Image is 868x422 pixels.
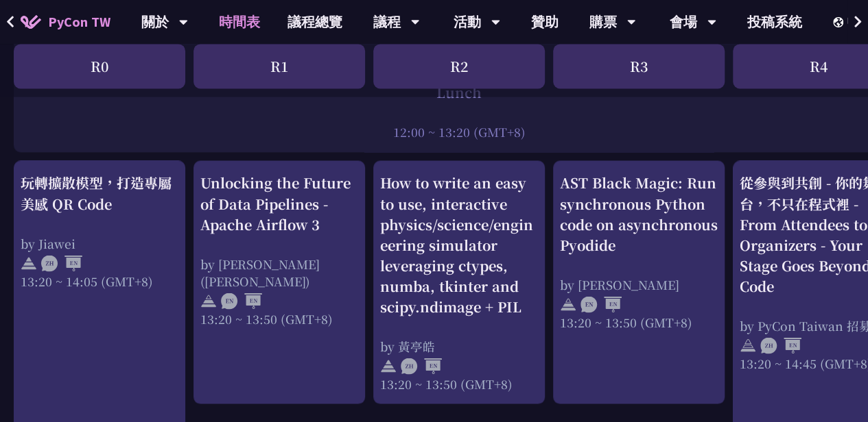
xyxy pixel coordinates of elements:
div: 13:20 ~ 13:50 (GMT+8) [380,375,538,392]
div: AST Black Magic: Run synchronous Python code on asynchronous Pyodide [560,173,718,255]
div: by 黃亭皓 [380,337,538,354]
div: R1 [193,44,365,88]
img: svg+xml;base64,PHN2ZyB4bWxucz0iaHR0cDovL3d3dy53My5vcmcvMjAwMC9zdmciIHdpZHRoPSIyNCIgaGVpZ2h0PSIyNC... [200,293,217,309]
img: svg+xml;base64,PHN2ZyB4bWxucz0iaHR0cDovL3d3dy53My5vcmcvMjAwMC9zdmciIHdpZHRoPSIyNCIgaGVpZ2h0PSIyNC... [740,337,756,353]
div: 玩轉擴散模型，打造專屬美感 QR Code [21,173,178,214]
img: svg+xml;base64,PHN2ZyB4bWxucz0iaHR0cDovL3d3dy53My5vcmcvMjAwMC9zdmciIHdpZHRoPSIyNCIgaGVpZ2h0PSIyNC... [21,255,37,271]
div: How to write an easy to use, interactive physics/science/engineering simulator leveraging ctypes,... [380,173,538,316]
div: by [PERSON_NAME] ([PERSON_NAME]) [200,255,358,289]
a: AST Black Magic: Run synchronous Python code on asynchronous Pyodide by [PERSON_NAME] 13:20 ~ 13:... [560,173,718,392]
div: by [PERSON_NAME] [560,275,718,293]
img: ENEN.5a408d1.svg [580,296,622,312]
div: R3 [553,44,725,88]
img: svg+xml;base64,PHN2ZyB4bWxucz0iaHR0cDovL3d3dy53My5vcmcvMjAwMC9zdmciIHdpZHRoPSIyNCIgaGVpZ2h0PSIyNC... [560,296,576,312]
img: ZHEN.371966e.svg [760,337,801,353]
img: Locale Icon [833,17,847,27]
img: ZHEN.371966e.svg [41,255,82,271]
div: 13:20 ~ 13:50 (GMT+8) [560,313,718,330]
div: 13:20 ~ 13:50 (GMT+8) [200,310,358,327]
div: Unlocking the Future of Data Pipelines - Apache Airflow 3 [200,173,358,234]
a: Unlocking the Future of Data Pipelines - Apache Airflow 3 by [PERSON_NAME] ([PERSON_NAME]) 13:20 ... [200,173,358,392]
div: by Jiawei [21,234,178,251]
span: PyCon TW [48,12,110,32]
img: ENEN.5a408d1.svg [221,293,262,309]
a: How to write an easy to use, interactive physics/science/engineering simulator leveraging ctypes,... [380,173,538,392]
div: 13:20 ~ 14:05 (GMT+8) [21,272,178,289]
img: Home icon of PyCon TW 2025 [21,15,41,29]
a: PyCon TW [7,5,124,39]
img: svg+xml;base64,PHN2ZyB4bWxucz0iaHR0cDovL3d3dy53My5vcmcvMjAwMC9zdmciIHdpZHRoPSIyNCIgaGVpZ2h0PSIyNC... [380,358,397,374]
img: ZHEN.371966e.svg [401,358,442,374]
div: R2 [373,44,545,88]
div: R0 [14,44,185,88]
